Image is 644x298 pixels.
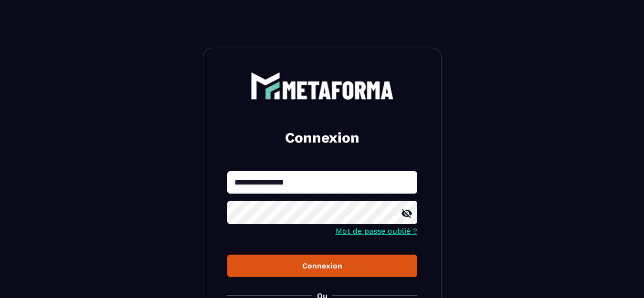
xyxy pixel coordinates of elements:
[227,255,417,277] button: Connexion
[251,72,394,100] img: logo
[336,226,417,236] a: Mot de passe oublié ?
[239,128,406,147] h2: Connexion
[235,261,410,270] div: Connexion
[227,72,417,100] a: logo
